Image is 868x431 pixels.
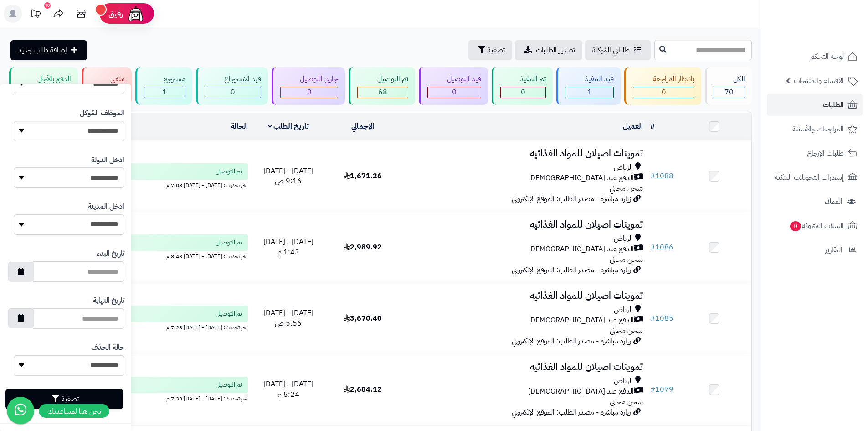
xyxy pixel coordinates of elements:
[417,67,490,105] a: قيد التوصيل 0
[347,67,416,105] a: تم التوصيل 68
[610,325,643,336] span: شحن مجاني
[97,249,124,259] label: تاريخ البدء
[93,296,124,306] label: تاريخ النهاية
[344,313,382,324] span: 3,670.40
[614,162,633,173] span: الرياض
[587,87,592,98] span: 1
[452,87,457,98] span: 0
[565,87,613,98] div: 1
[270,67,347,105] a: جاري التوصيل 0
[767,239,863,261] a: التقارير
[162,87,167,98] span: 1
[144,74,185,84] div: مسترجع
[810,50,844,63] span: لوحة التحكم
[307,87,312,98] span: 0
[614,234,633,244] span: الرياض
[565,74,614,84] div: قيد التنفيذ
[767,215,863,237] a: السلات المتروكة0
[280,74,338,84] div: جاري التوصيل
[528,173,634,183] span: الدفع عند [DEMOGRAPHIC_DATA]
[127,5,145,23] img: ai-face.png
[614,376,633,386] span: الرياض
[216,380,242,389] span: تم التوصيل
[216,309,242,318] span: تم التوصيل
[792,123,844,135] span: المراجعات والأسئلة
[623,121,643,132] a: العميل
[18,74,71,84] div: الدفع بالآجل
[633,74,694,84] div: بانتظار المراجعة
[807,147,844,160] span: طلبات الإرجاع
[662,87,666,98] span: 0
[344,171,382,182] span: 1,671.26
[108,8,123,19] span: رفيق
[823,99,844,111] span: الطلبات
[650,242,673,253] a: #1086
[724,87,734,98] span: 70
[650,171,655,182] span: #
[650,121,655,132] a: #
[650,171,673,182] a: #1088
[403,291,643,301] h3: تموينات اصيلان للمواد الغذائيه
[555,67,622,105] a: قيد التنفيذ 1
[91,155,124,166] label: ادخل الدولة
[344,384,382,395] span: 2,684.12
[790,221,801,231] span: 0
[263,379,313,400] span: [DATE] - [DATE] 5:24 م
[528,244,634,254] span: الدفع عند [DEMOGRAPHIC_DATA]
[44,2,51,9] div: 10
[357,74,408,84] div: تم التوصيل
[767,94,863,116] a: الطلبات
[144,87,185,98] div: 1
[610,183,643,194] span: شحن مجاني
[268,121,309,132] a: تاريخ الطلب
[358,87,407,98] div: 68
[88,202,124,212] label: ادخل المدينة
[403,148,643,159] h3: تموينات اصيلان للمواد الغذائيه
[650,242,655,253] span: #
[806,26,859,45] img: logo-2.png
[512,265,631,275] span: زيارة مباشرة - مصدر الطلب: الموقع الإلكتروني
[650,384,655,395] span: #
[515,40,582,60] a: تصدير الطلبات
[24,5,47,25] a: تحديثات المنصة
[427,74,481,84] div: قيد التوصيل
[767,46,863,68] a: لوحة التحكم
[794,74,844,87] span: الأقسام والمنتجات
[501,87,545,98] div: 0
[775,171,844,184] span: إشعارات التحويلات البنكية
[521,87,525,98] span: 0
[344,242,382,253] span: 2,989.92
[403,219,643,230] h3: تموينات اصيلان للمواد الغذائيه
[80,108,124,119] label: الموظف المُوكل
[205,74,261,84] div: قيد الاسترجاع
[650,384,673,395] a: #1079
[18,45,67,56] span: إضافة طلب جديد
[767,142,863,164] a: طلبات الإرجاع
[585,40,651,60] a: طلباتي المُوكلة
[528,315,634,326] span: الدفع عند [DEMOGRAPHIC_DATA]
[216,167,242,176] span: تم التوصيل
[7,67,80,105] a: الدفع بالآجل 0
[622,67,703,105] a: بانتظار المراجعة 0
[767,191,863,213] a: العملاء
[789,219,844,232] span: السلات المتروكة
[610,254,643,265] span: شحن مجاني
[703,67,754,105] a: الكل70
[263,236,313,258] span: [DATE] - [DATE] 1:43 م
[351,121,374,132] a: الإجمالي
[134,67,194,105] a: مسترجع 1
[650,313,673,324] a: #1085
[91,343,124,353] label: حالة الحذف
[403,362,643,372] h3: تموينات اصيلان للمواد الغذائيه
[512,336,631,347] span: زيارة مباشرة - مصدر الطلب: الموقع الإلكتروني
[216,238,242,247] span: تم التوصيل
[231,121,248,132] a: الحالة
[378,87,387,98] span: 68
[263,166,313,187] span: [DATE] - [DATE] 9:16 ص
[5,389,123,409] button: تصفية
[592,45,630,56] span: طلباتي المُوكلة
[80,67,133,105] a: ملغي 0
[536,45,575,56] span: تصدير الطلبات
[528,386,634,397] span: الدفع عند [DEMOGRAPHIC_DATA]
[488,45,505,56] span: تصفية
